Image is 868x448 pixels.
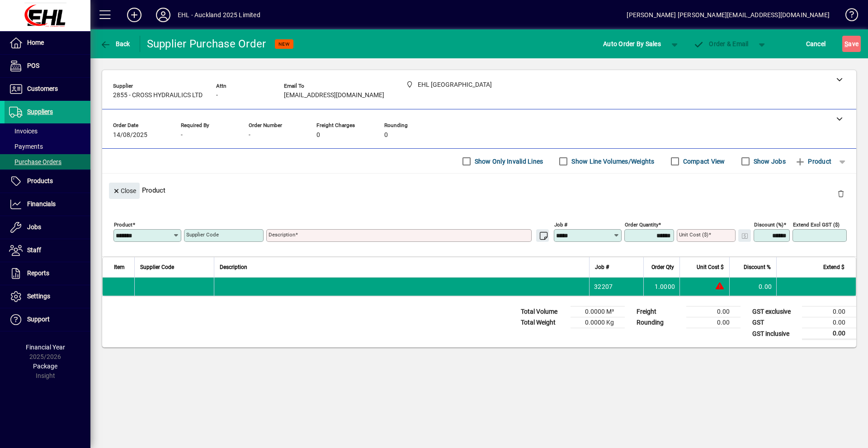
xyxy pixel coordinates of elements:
[839,2,857,31] a: Knowledge Base
[632,307,686,317] td: Freight
[516,317,571,328] td: Total Weight
[830,189,852,198] app-page-header-button: Delete
[316,132,320,139] span: 0
[149,7,178,23] button: Profile
[693,40,749,47] span: Order & Email
[113,92,203,99] span: 2855 - CROSS HYDRAULICS LTD
[571,307,625,317] td: 0.0000 M³
[178,8,260,22] div: EHL - Auckland 2025 Limited
[27,269,49,277] span: Reports
[842,36,861,52] button: Save
[729,278,776,296] td: 0.00
[697,262,724,272] span: Unit Cost $
[113,184,136,198] span: Close
[793,222,840,228] mat-label: Extend excl GST ($)
[269,231,295,238] mat-label: Description
[627,8,830,22] div: [PERSON_NAME] [PERSON_NAME][EMAIL_ADDRESS][DOMAIN_NAME]
[186,231,219,238] mat-label: Supplier Code
[278,41,290,47] span: NEW
[120,7,149,23] button: Add
[181,132,183,139] span: -
[844,40,848,47] span: S
[27,316,50,323] span: Support
[681,157,725,166] label: Compact View
[9,158,61,165] span: Purchase Orders
[109,183,140,199] button: Close
[9,143,43,150] span: Payments
[27,177,53,184] span: Products
[5,216,90,239] a: Jobs
[5,285,90,308] a: Settings
[114,222,132,228] mat-label: Product
[802,307,856,317] td: 0.00
[804,36,828,52] button: Cancel
[625,222,658,228] mat-label: Order Quantity
[284,92,384,99] span: [EMAIL_ADDRESS][DOMAIN_NAME]
[632,317,686,328] td: Rounding
[748,328,802,340] td: GST inclusive
[802,328,856,340] td: 0.00
[686,317,741,328] td: 0.00
[5,262,90,285] a: Reports
[806,37,826,51] span: Cancel
[570,157,654,166] label: Show Line Volumes/Weights
[27,223,41,231] span: Jobs
[595,262,609,272] span: Job #
[571,317,625,328] td: 0.0000 Kg
[5,55,90,77] a: POS
[844,37,859,51] span: ave
[748,317,802,328] td: GST
[107,186,142,194] app-page-header-button: Close
[5,78,90,100] a: Customers
[27,292,50,300] span: Settings
[147,37,266,51] div: Supplier Purchase Order
[603,37,661,51] span: Auto Order By Sales
[27,62,39,69] span: POS
[5,123,90,139] a: Invoices
[5,170,90,193] a: Products
[216,92,218,99] span: -
[473,157,543,166] label: Show Only Invalid Lines
[5,154,90,170] a: Purchase Orders
[26,344,65,351] span: Financial Year
[802,317,856,328] td: 0.00
[689,36,753,52] button: Order & Email
[27,246,41,254] span: Staff
[27,200,56,207] span: Financials
[594,282,613,291] span: 32207
[5,193,90,216] a: Financials
[679,231,708,238] mat-label: Unit Cost ($)
[5,239,90,262] a: Staff
[754,222,783,228] mat-label: Discount (%)
[98,36,132,52] button: Back
[5,139,90,154] a: Payments
[100,40,130,47] span: Back
[823,262,844,272] span: Extend $
[102,174,856,207] div: Product
[830,183,852,204] button: Delete
[516,307,571,317] td: Total Volume
[744,262,771,272] span: Discount %
[686,307,741,317] td: 0.00
[27,108,53,115] span: Suppliers
[33,363,57,370] span: Package
[27,39,44,46] span: Home
[220,262,247,272] span: Description
[748,307,802,317] td: GST exclusive
[599,36,665,52] button: Auto Order By Sales
[554,222,567,228] mat-label: Job #
[249,132,250,139] span: -
[5,32,90,54] a: Home
[752,157,786,166] label: Show Jobs
[643,278,679,296] td: 1.0000
[27,85,58,92] span: Customers
[113,132,147,139] span: 14/08/2025
[651,262,674,272] span: Order Qty
[90,36,140,52] app-page-header-button: Back
[384,132,388,139] span: 0
[9,127,38,135] span: Invoices
[5,308,90,331] a: Support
